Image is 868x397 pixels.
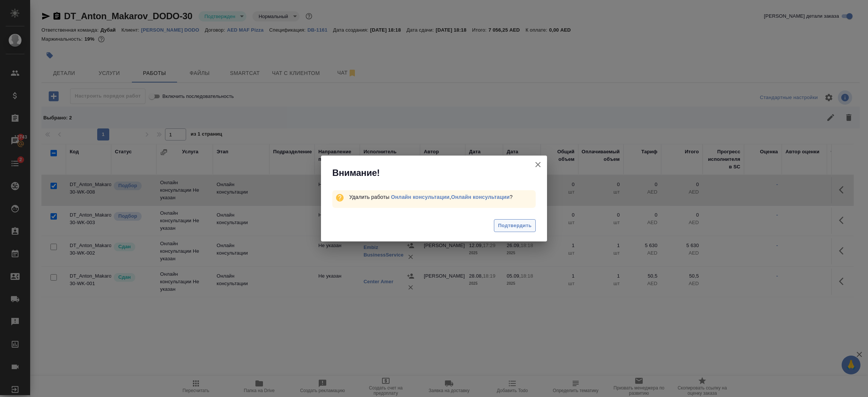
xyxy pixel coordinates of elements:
span: ? [451,194,512,200]
span: Внимание! [332,167,380,179]
a: Онлайн консультации [451,194,509,200]
a: Онлайн консультации [391,194,449,200]
span: , [391,194,451,200]
button: Подтвердить [494,219,536,232]
div: Удалить работы [349,193,536,201]
span: Подтвердить [498,221,532,230]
